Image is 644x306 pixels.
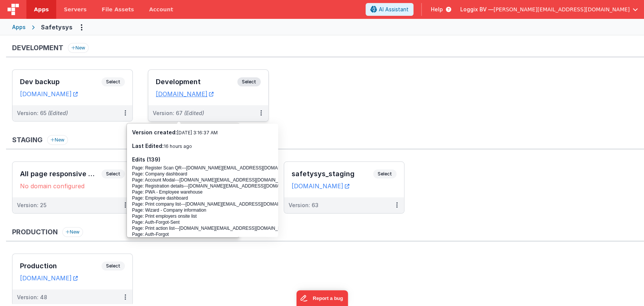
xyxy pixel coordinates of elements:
[177,130,218,135] span: [DATE] 3:16:37 AM
[20,182,125,190] div: No domain configured
[132,183,273,189] div: Page: Registration details [DOMAIN_NAME][EMAIL_ADDRESS][DOMAIN_NAME]
[296,290,348,306] iframe: Marker.io feedback button
[68,43,89,53] button: New
[20,78,101,86] h3: Dev backup
[132,195,273,201] div: Page: Employee dashboard
[17,109,68,117] div: Version: 65
[132,225,273,231] div: Page: Print action list [DOMAIN_NAME][EMAIL_ADDRESS][DOMAIN_NAME]
[12,228,58,236] h3: Production
[493,6,630,13] span: [PERSON_NAME][EMAIL_ADDRESS][DOMAIN_NAME]
[101,261,125,271] span: Select
[132,142,273,150] h3: Last Edited:
[132,201,273,207] div: Page: Print company list [DOMAIN_NAME][EMAIL_ADDRESS][DOMAIN_NAME]
[132,189,273,195] div: Page: PWA - Employee warehouse
[132,171,273,177] div: Page: Company dashboard
[20,90,78,98] a: [DOMAIN_NAME]
[34,6,49,13] span: Apps
[164,143,192,149] span: 16 hours ago
[156,90,214,98] a: [DOMAIN_NAME]
[373,169,397,178] span: Select
[102,6,134,13] span: File Assets
[75,21,88,33] button: Options
[132,165,273,171] div: Page: Register Scan QR [DOMAIN_NAME][EMAIL_ADDRESS][DOMAIN_NAME]
[431,6,443,13] span: Help
[175,226,179,231] span: ---
[153,109,204,117] div: Version: 67
[132,129,273,136] h3: Version created:
[237,77,261,86] span: Select
[48,110,68,116] span: (Edited)
[132,213,273,219] div: Page: Print employers onsite list
[47,135,68,145] button: New
[292,170,373,178] h3: safetysys_staging
[366,3,413,16] button: AI Assistant
[379,6,409,13] span: AI Assistant
[460,6,493,13] span: Loggix BV —
[62,227,83,237] button: New
[132,156,273,163] h3: Edits (139)
[132,207,273,213] div: Page: Wizard - Company information
[20,170,101,178] h3: All page responsive UI backup [DATE]
[17,201,46,209] div: Version: 25
[12,136,43,144] h3: Staging
[132,219,273,225] div: Page: Auth-Forgot-Sent
[181,165,186,171] span: ---
[12,23,26,31] div: Apps
[292,182,349,190] a: [DOMAIN_NAME]
[132,231,273,237] div: Page: Auth-Forgot
[289,201,318,209] div: Version: 63
[12,44,63,52] h3: Development
[175,177,179,183] span: ---
[101,169,125,178] span: Select
[41,23,72,32] div: Safetysys
[20,274,78,282] a: [DOMAIN_NAME]
[64,6,86,13] span: Servers
[184,110,204,116] span: (Edited)
[460,6,638,13] button: Loggix BV — [PERSON_NAME][EMAIL_ADDRESS][DOMAIN_NAME]
[101,77,125,86] span: Select
[20,262,101,270] h3: Production
[132,177,273,183] div: Page: Account Modal [DOMAIN_NAME][EMAIL_ADDRESS][DOMAIN_NAME]
[184,183,188,189] span: ---
[17,294,47,301] div: Version: 48
[181,201,185,207] span: ---
[156,78,237,86] h3: Development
